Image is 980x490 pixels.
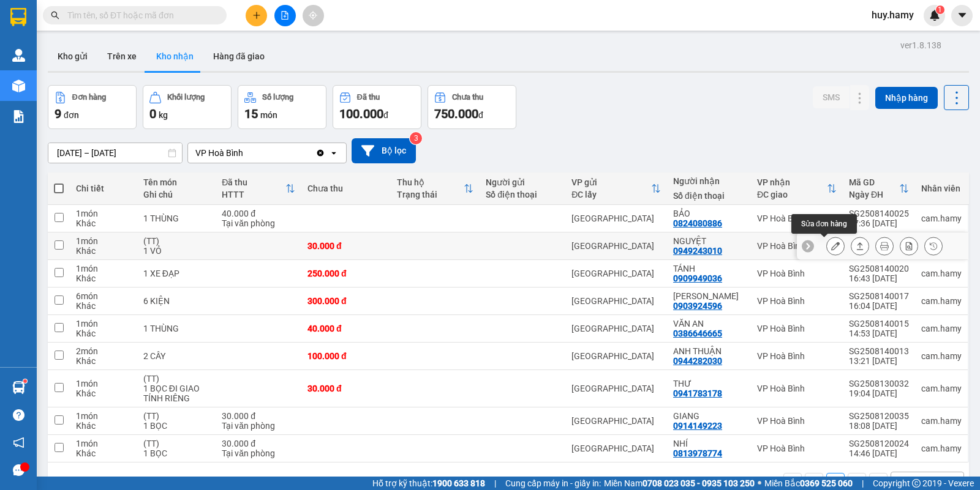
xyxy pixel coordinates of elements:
[921,444,962,453] div: cam.hamy
[67,9,212,22] input: Tìm tên, số ĐT hoặc mã đơn
[757,296,837,306] div: VP Hoà Bình
[76,356,131,366] div: Khác
[12,49,25,62] img: warehouse-icon
[143,324,209,333] div: 1 THÙNG
[238,85,326,129] button: Số lượng15món
[13,409,24,421] span: question-circle
[849,411,909,421] div: SG2508120035
[357,93,380,102] div: Đã thu
[309,11,317,20] span: aim
[565,173,667,205] th: Toggle SortBy
[143,448,209,458] div: 1 BỌC
[55,106,61,121] span: 9
[826,237,845,255] div: Sửa đơn hàng
[72,93,106,102] div: Đơn hàng
[143,246,209,256] div: 1 VỎ
[48,143,182,163] input: Select a date range.
[222,448,295,458] div: Tại văn phòng
[167,93,205,102] div: Khối lượng
[159,110,168,120] span: kg
[571,384,661,393] div: [GEOGRAPHIC_DATA]
[76,264,131,273] div: 1 món
[849,190,899,199] div: Ngày ĐH
[673,356,722,366] div: 0944282030
[48,42,97,71] button: Kho gửi
[571,241,661,251] div: [GEOGRAPHIC_DATA]
[849,273,909,283] div: 16:43 [DATE]
[673,246,722,256] div: 0949243010
[849,421,909,431] div: 18:08 [DATE]
[673,209,745,218] div: BẢO
[307,241,385,251] div: 30.000 đ
[307,324,385,333] div: 40.000 đ
[432,478,485,488] strong: 1900 633 818
[673,346,745,356] div: ANH THUẬN
[76,379,131,388] div: 1 món
[673,448,722,458] div: 0813978774
[921,324,962,333] div: cam.hamy
[274,5,296,26] button: file-add
[673,191,745,201] div: Số điện thoại
[13,464,24,476] span: message
[244,147,246,159] input: Selected VP Hoà Bình.
[222,209,295,218] div: 40.000 đ
[849,379,909,388] div: SG2508130032
[849,439,909,448] div: SG2508120024
[571,190,651,199] div: ĐC lấy
[143,421,209,431] div: 1 BỌC
[899,476,937,488] div: 10 / trang
[307,296,385,306] div: 300.000 đ
[571,351,661,361] div: [GEOGRAPHIC_DATA]
[76,448,131,458] div: Khác
[957,10,968,21] span: caret-down
[571,444,661,453] div: [GEOGRAPHIC_DATA]
[452,93,483,102] div: Chưa thu
[10,8,26,26] img: logo-vxr
[757,269,837,278] div: VP Hoà Bình
[505,477,601,490] span: Cung cấp máy in - giấy in:
[849,218,909,228] div: 17:36 [DATE]
[315,148,325,158] svg: Clear value
[758,481,761,486] span: ⚪️
[143,269,209,278] div: 1 XE ĐẠP
[76,301,131,311] div: Khác
[352,138,416,163] button: Bộ lọc
[244,106,258,121] span: 15
[143,190,209,199] div: Ghi chú
[929,10,940,21] img: icon-new-feature
[757,213,837,223] div: VP Hoà Bình
[486,177,559,187] div: Người gửi
[76,273,131,283] div: Khác
[12,80,25,92] img: warehouse-icon
[921,296,962,306] div: cam.hamy
[851,237,869,255] div: Giao hàng
[76,411,131,421] div: 1 món
[23,379,27,383] sup: 1
[143,85,232,129] button: Khối lượng0kg
[849,329,909,338] div: 14:53 [DATE]
[673,411,745,421] div: GIANG
[76,291,131,301] div: 6 món
[333,85,421,129] button: Đã thu100.000đ
[6,27,233,42] li: 995 [PERSON_NAME]
[757,444,837,453] div: VP Hoà Bình
[673,236,745,246] div: NGUYỆT
[643,478,755,488] strong: 0708 023 035 - 0935 103 250
[428,85,516,129] button: Chưa thu750.000đ
[875,87,938,109] button: Nhập hàng
[70,45,80,54] span: phone
[849,356,909,366] div: 13:21 [DATE]
[391,173,480,205] th: Toggle SortBy
[12,110,25,123] img: solution-icon
[751,173,843,205] th: Toggle SortBy
[571,269,661,278] div: [GEOGRAPHIC_DATA]
[303,5,324,26] button: aim
[339,106,383,121] span: 100.000
[70,8,163,23] b: Nhà Xe Hà My
[921,351,962,361] div: cam.hamy
[791,214,857,234] div: Sửa đơn hàng
[146,42,203,71] button: Kho nhận
[76,439,131,448] div: 1 món
[143,439,209,448] div: (TT)
[143,384,209,403] div: 1 BỌC ĐI GIAO TÍNH RIÊNG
